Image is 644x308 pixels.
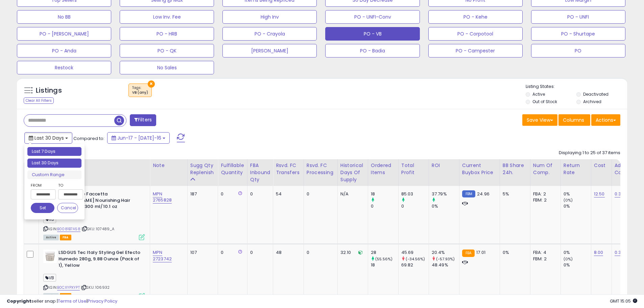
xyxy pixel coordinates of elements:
div: Displaying 1 to 25 of 37 items [559,150,620,156]
div: FBM: 2 [533,256,555,262]
div: Total Profit [401,162,426,176]
b: LSDGUS Tec Italy Styling Gel Efecto Humedo 280g, 9.88 Ounce (Pack of 1), Yellow [58,250,141,270]
button: PO - VB [325,27,420,41]
div: 48 [276,250,299,256]
a: Privacy Policy [88,298,117,304]
div: 107 [190,250,213,256]
div: FBA: 2 [533,191,555,197]
a: 8.00 [594,249,603,256]
button: Restock [17,61,111,74]
label: From [31,182,54,189]
div: Sugg Qty Replenish [190,162,215,176]
span: FBA [60,235,71,240]
div: Return Rate [564,162,588,176]
div: 54 [276,191,299,197]
small: (-57.93%) [436,256,455,262]
li: Last 7 Days [27,147,81,156]
div: 0% [503,250,525,256]
div: 45.69 [401,250,429,256]
a: B0CXYPXYPT [57,285,80,290]
label: Out of Stock [532,99,557,104]
button: No BB [17,10,111,24]
div: 18 [371,191,398,197]
span: All listings currently available for purchase on Amazon [43,235,59,240]
button: PO - [PERSON_NAME] [17,27,111,41]
button: PO - Crayola [222,27,317,41]
button: Last 30 Days [24,132,72,144]
span: | SKU: 106932 [81,285,110,290]
span: VB [43,274,56,282]
div: Note [153,162,185,169]
div: 85.03 [401,191,429,197]
div: VB (any) [132,90,148,95]
div: 0% [432,203,459,209]
button: PO - Kehe [428,10,523,24]
small: FBM [462,190,475,197]
div: Cost [594,162,609,169]
div: 0 [401,203,429,209]
div: FBA inbound Qty [250,162,270,183]
th: Please note that this number is a calculation based on your required days of coverage and your ve... [187,159,218,186]
div: Num of Comp. [533,162,558,176]
button: High Inv [222,10,317,24]
button: Low Inv. Fee [120,10,214,24]
span: 24.96 [477,191,490,197]
div: N/A [340,191,363,197]
b: Tec Italy Due Faccetta [PERSON_NAME] Nourishing Hair Treatment - 300 ml/10.1 oz [55,191,137,212]
a: B0081B7A58 [57,226,80,232]
div: seller snap | | [7,298,117,305]
div: Fulfillable Quantity [221,162,244,176]
button: [PERSON_NAME] [222,44,317,57]
span: Columns [563,117,584,123]
p: Listing States: [526,84,627,90]
div: 0 [250,191,268,197]
label: To [58,182,78,189]
button: PO - Corpotool [428,27,523,41]
div: FBA: 4 [533,250,555,256]
span: Jun-17 - [DATE]-16 [117,135,161,141]
button: PO - UNFI [531,10,625,24]
button: PO - QK [120,44,214,57]
button: Jun-17 - [DATE]-16 [107,132,170,144]
span: Tags : [132,85,148,95]
small: (55.56%) [375,256,392,262]
div: 0 [307,191,332,197]
div: 0% [564,250,591,256]
button: × [148,80,155,88]
a: 0.37 [615,249,624,256]
div: 0 [307,250,332,256]
a: MPN 2723742 [153,249,172,262]
li: Custom Range [27,170,81,180]
div: 48.49% [432,262,459,268]
div: 187 [190,191,213,197]
a: MPN 2765828 [153,191,172,204]
small: FBA [462,250,475,257]
button: PO - HRB [120,27,214,41]
div: 0 [371,203,398,209]
label: Active [532,91,545,97]
div: Title [42,162,147,169]
button: Actions [591,114,620,126]
button: PO - Anda [17,44,111,57]
div: ASIN: [43,191,145,239]
button: PO - Campester [428,44,523,57]
button: PO - Shurtape [531,27,625,41]
div: 0% [564,191,591,197]
button: Cancel [57,203,78,213]
button: PO - Badia [325,44,420,57]
div: 0% [564,262,591,268]
button: Columns [558,114,590,126]
div: ROI [432,162,456,169]
div: 0 [250,250,268,256]
span: | SKU: 107489_A [81,226,115,232]
div: 37.79% [432,191,459,197]
button: PO - UNFI-Conv [325,10,420,24]
div: BB Share 24h. [503,162,527,176]
div: Current Buybox Price [462,162,497,176]
div: 0 [221,191,242,197]
label: Deactivated [583,91,609,97]
div: 32.10 [340,250,363,256]
div: 69.82 [401,262,429,268]
img: 41zZfe27NYL._SL40_.jpg [43,250,57,263]
div: Rsvd. FC Processing [307,162,335,176]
